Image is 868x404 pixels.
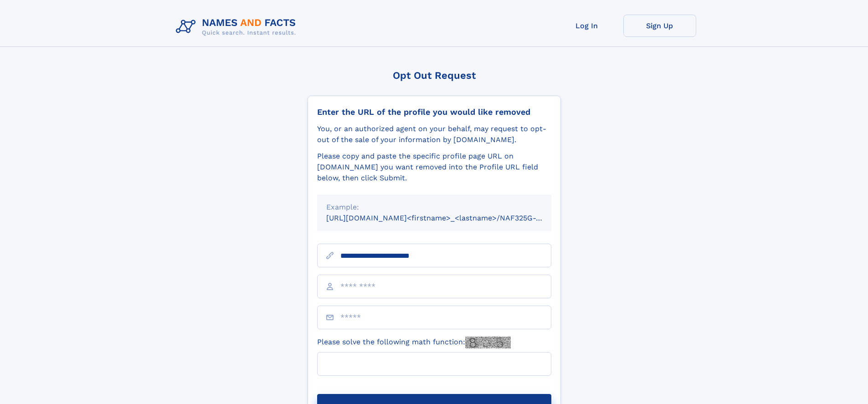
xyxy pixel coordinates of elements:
a: Log In [550,15,623,37]
label: Please solve the following math function: [317,337,511,348]
div: Enter the URL of the profile you would like removed [317,107,551,117]
small: [URL][DOMAIN_NAME]<firstname>_<lastname>/NAF325G-xxxxxxxx [326,214,569,222]
a: Sign Up [623,15,696,37]
img: Logo Names and Facts [172,15,303,39]
div: You, or an authorized agent on your behalf, may request to opt-out of the sale of your informatio... [317,123,551,145]
div: Please copy and paste the specific profile page URL on [DOMAIN_NAME] you want removed into the Pr... [317,151,551,184]
div: Example: [326,202,542,213]
div: Opt Out Request [308,70,561,81]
